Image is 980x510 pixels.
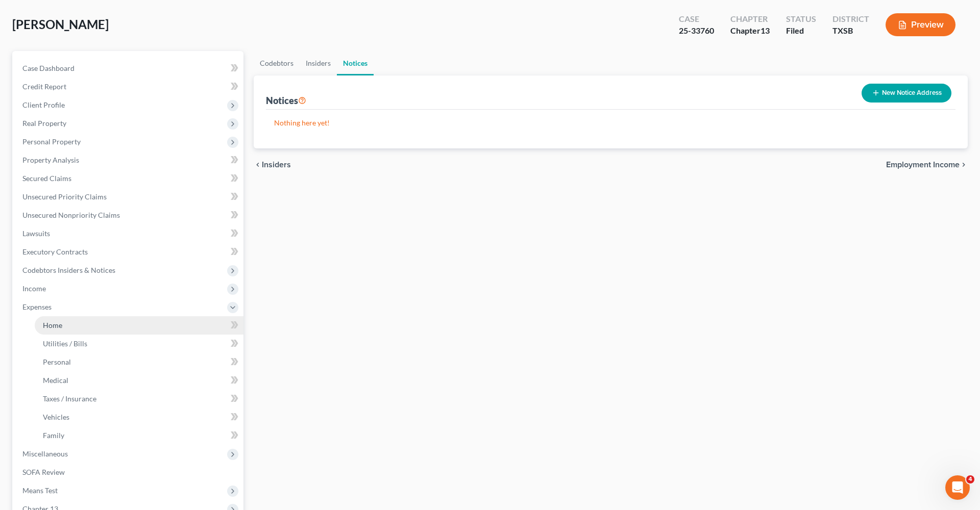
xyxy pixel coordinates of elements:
a: Codebtors [254,51,300,75]
span: Employment Income [886,161,960,169]
a: Secured Claims [14,169,243,188]
a: Notices [337,51,374,75]
span: Executory Contracts [22,247,88,256]
a: Lawsuits [14,224,243,243]
a: Home [35,316,243,335]
span: Personal [43,358,71,366]
a: Personal [35,353,243,371]
span: Vehicles [43,413,69,421]
i: chevron_left [254,161,262,169]
span: Expenses [22,302,52,311]
a: Family [35,426,243,445]
div: Status [786,13,816,25]
div: District [832,13,869,25]
a: Executory Contracts [14,243,243,261]
a: Insiders [300,51,337,75]
a: Property Analysis [14,151,243,169]
span: Client Profile [22,100,65,109]
a: Medical [35,371,243,390]
span: Home [43,321,62,329]
div: Notices [266,94,306,107]
button: Preview [886,13,955,36]
span: Personal Property [22,137,81,146]
span: Case Dashboard [22,64,75,72]
iframe: Intercom live chat [945,475,970,500]
a: Case Dashboard [14,59,243,78]
span: Lawsuits [22,229,50,238]
a: Credit Report [14,78,243,96]
button: Employment Income chevron_right [886,161,968,169]
span: Unsecured Priority Claims [22,192,107,201]
span: Taxes / Insurance [43,394,96,403]
button: chevron_left Insiders [254,161,291,169]
a: Unsecured Priority Claims [14,188,243,206]
span: Insiders [262,161,291,169]
div: Case [679,13,714,25]
span: SOFA Review [22,468,65,476]
i: chevron_right [960,161,968,169]
span: 4 [966,475,974,483]
a: SOFA Review [14,463,243,481]
a: Unsecured Nonpriority Claims [14,206,243,224]
span: Medical [43,376,68,385]
span: Income [22,284,46,293]
span: 13 [761,25,770,35]
a: Utilities / Bills [35,335,243,353]
p: Nothing here yet! [274,118,947,128]
span: Means Test [22,486,58,495]
div: TXSB [832,25,869,37]
span: Property Analysis [22,156,79,164]
span: Secured Claims [22,174,71,183]
div: 25-33760 [679,25,714,37]
span: Credit Report [22,82,66,91]
span: Family [43,431,64,440]
a: Taxes / Insurance [35,390,243,408]
div: Chapter [730,25,770,37]
div: Filed [786,25,816,37]
span: Unsecured Nonpriority Claims [22,211,120,219]
button: New Notice Address [862,84,951,103]
div: Chapter [730,13,770,25]
span: Real Property [22,119,66,127]
span: Utilities / Bills [43,339,87,348]
span: Codebtors Insiders & Notices [22,266,115,274]
span: [PERSON_NAME] [12,17,109,32]
span: Miscellaneous [22,449,68,458]
a: Vehicles [35,408,243,426]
